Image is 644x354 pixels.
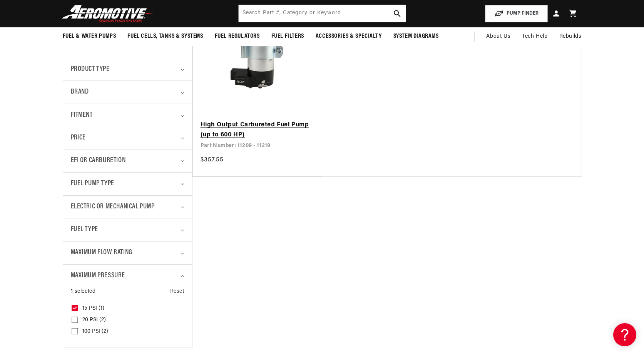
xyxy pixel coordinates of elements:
[71,178,114,190] span: Fuel Pump Type
[310,27,388,45] summary: Accessories & Specialty
[71,87,89,98] span: Brand
[71,155,126,166] span: EFI or Carburetion
[82,328,108,335] span: 100 PSI (2)
[170,287,184,296] a: Reset
[201,120,314,140] a: High Output Carbureted Fuel Pump (up to 600 HP)
[71,127,184,149] summary: Price
[71,133,86,143] span: Price
[71,196,184,218] summary: Electric or Mechanical Pump (0 selected)
[82,317,106,324] span: 20 PSI (2)
[82,305,104,312] span: 15 PSI (1)
[486,34,510,39] span: About Us
[57,27,122,45] summary: Fuel & Water Pumps
[554,27,587,46] summary: Rebuilds
[71,218,184,241] summary: Fuel Type (0 selected)
[215,32,260,40] span: Fuel Regulators
[71,265,184,287] summary: Maximum Pressure (1 selected)
[480,27,516,46] a: About Us
[71,104,184,127] summary: Fitment (0 selected)
[71,224,98,235] span: Fuel Type
[559,32,582,41] span: Rebuilds
[71,110,93,121] span: Fitment
[389,5,406,22] button: search button
[71,247,132,258] span: Maximum Flow Rating
[485,5,548,22] button: PUMP FINDER
[71,149,184,172] summary: EFI or Carburetion (0 selected)
[71,64,110,75] span: Product type
[60,5,156,23] img: Aeromotive
[71,81,184,104] summary: Brand (0 selected)
[71,242,184,264] summary: Maximum Flow Rating (0 selected)
[71,270,125,282] span: Maximum Pressure
[71,173,184,195] summary: Fuel Pump Type (0 selected)
[316,32,382,40] span: Accessories & Specialty
[266,27,310,45] summary: Fuel Filters
[122,27,209,45] summary: Fuel Cells, Tanks & Systems
[63,32,116,40] span: Fuel & Water Pumps
[271,32,304,40] span: Fuel Filters
[393,32,439,40] span: System Diagrams
[522,32,547,41] span: Tech Help
[71,287,96,296] span: 1 selected
[127,32,203,40] span: Fuel Cells, Tanks & Systems
[71,58,184,81] summary: Product type (0 selected)
[516,27,553,46] summary: Tech Help
[71,201,155,213] span: Electric or Mechanical Pump
[239,5,406,22] input: Search by Part Number, Category or Keyword
[209,27,266,45] summary: Fuel Regulators
[388,27,445,45] summary: System Diagrams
